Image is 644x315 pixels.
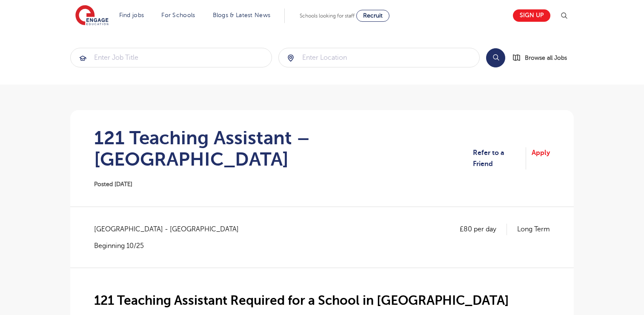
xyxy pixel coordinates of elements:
[460,224,507,235] p: £80 per day
[94,224,247,235] span: [GEOGRAPHIC_DATA] - [GEOGRAPHIC_DATA]
[94,181,132,187] span: Posted [DATE]
[279,48,480,67] input: Submit
[532,147,550,170] a: Apply
[525,53,567,63] span: Browse all Jobs
[71,48,272,67] input: Submit
[94,127,473,170] h1: 121 Teaching Assistant – [GEOGRAPHIC_DATA]
[473,147,526,170] a: Refer to a Friend
[213,12,271,18] a: Blogs & Latest News
[363,12,383,19] span: Recruit
[161,12,195,18] a: For Schools
[75,5,109,26] img: Engage Education
[119,12,144,18] a: Find jobs
[278,48,480,67] div: Submit
[94,293,550,308] h2: 121 Teaching Assistant Required for a School in [GEOGRAPHIC_DATA]
[70,48,272,67] div: Submit
[486,48,505,67] button: Search
[356,10,389,22] a: Recruit
[517,224,550,235] p: Long Term
[94,241,247,251] p: Beginning 10/25
[513,9,550,22] a: Sign up
[300,13,355,19] span: Schools looking for staff
[512,53,574,63] a: Browse all Jobs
